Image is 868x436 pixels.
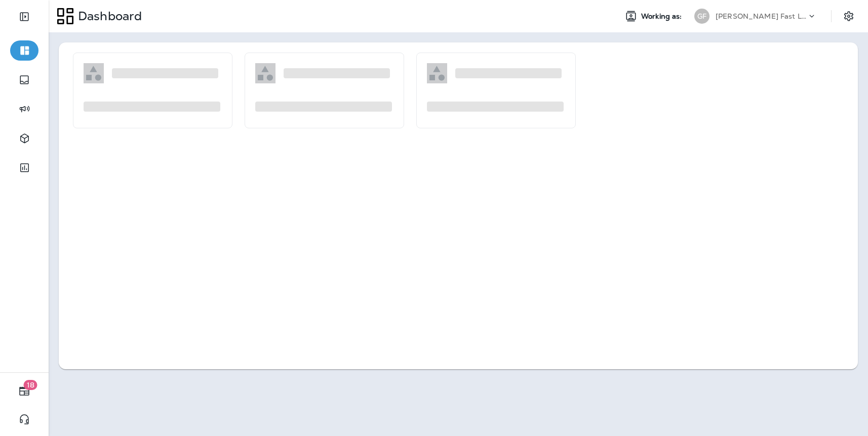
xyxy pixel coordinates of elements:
[24,380,37,390] span: 18
[10,7,38,27] button: Expand Sidebar
[641,12,684,21] span: Working as:
[840,7,858,25] button: Settings
[74,9,142,24] p: Dashboard
[716,12,807,20] p: [PERSON_NAME] Fast Lube dba [PERSON_NAME]
[694,9,709,24] div: GF
[10,381,38,401] button: 18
